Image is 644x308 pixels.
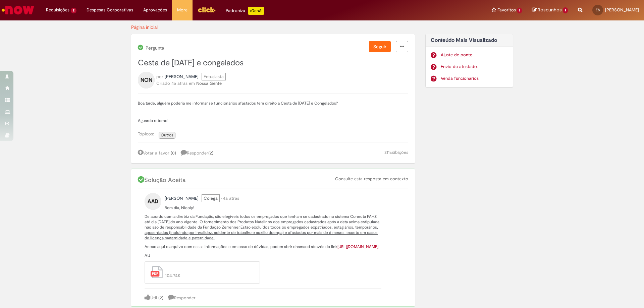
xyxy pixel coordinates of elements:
[431,38,508,44] h2: Conteúdo Mais Visualizado
[181,150,213,156] span: Responder
[441,52,508,58] a: Ajuste de ponto
[145,253,381,258] p: Att
[165,272,251,279] span: 104.74K
[145,244,381,249] p: Anexo aqui o arquivo com essas informações e em caso de dúvidas, podem abrir chamaod através do link
[165,195,199,202] a: Amanda Araujo da Silva perfil
[384,149,389,155] span: 211
[596,8,600,12] span: ES
[198,5,216,15] img: click_logo_yellow_360x200.png
[138,58,244,68] span: Cesta de [DATE] e congelados
[145,225,378,241] span: Estão excluídos todos os empregados expatriados, estagiários, temporários, aposentados (incluindo...
[223,195,239,201] time: 29/11/2021 08:33:33
[171,150,176,156] span: ( )
[138,101,408,106] p: Boa tarde, alguém poderia me informar se funcionários afastados tem direito a Cesta de [DATE] e C...
[138,176,408,188] div: Solução Aceita
[369,41,391,52] button: Seguir
[221,195,222,201] span: •
[165,195,199,201] span: Amanda Araujo da Silva perfil
[148,196,158,207] span: AAD
[563,7,568,13] span: 1
[335,176,408,182] a: Consulte esta resposta em contexto
[163,265,251,281] span: O download do anexo FAHZ (3).pdf tem 104.74K de tamanho.
[141,75,152,85] span: NON
[138,77,155,82] a: NON
[223,195,239,201] span: 4a atrás
[171,80,187,86] span: 4a atrás
[145,214,381,241] p: De acordo com a diretriz da Fundação, são elegíveis todos os empregados que tenham se cadastrado ...
[497,7,516,13] span: Favoritos
[138,150,169,156] a: Votar a favor
[138,176,187,184] span: Solução Aceita
[605,7,639,13] span: [PERSON_NAME]
[396,41,408,52] a: menu Ações
[171,80,187,86] time: 25/11/2021 12:30:51
[71,8,76,13] span: 2
[145,205,381,210] p: Bom dia, Nicoly!
[46,7,69,13] span: Requisições
[189,80,195,86] span: em
[145,295,157,301] a: Útil
[248,7,264,15] p: +GenAi
[172,150,175,156] span: 0
[202,194,220,202] span: Colega
[210,150,212,156] span: 2
[226,7,264,15] div: Padroniza
[1,3,35,17] img: ServiceNow
[165,73,199,80] a: Nicoly Oliveira Novais perfil
[532,7,568,13] a: Rascunhos
[150,265,163,281] span: arquivo
[143,7,167,13] span: Aprovações
[156,80,170,86] span: Criado
[177,7,187,13] span: More
[208,150,213,156] span: ( )
[145,198,161,204] a: AAD
[138,131,157,137] span: Tópicos:
[425,34,514,88] div: Conteúdo Mais Visualizado
[168,295,196,301] a: Responder
[160,295,162,301] span: 2
[181,149,217,157] a: 2 respostas, clique para responder
[441,64,508,70] a: Envio de atestado.
[196,80,222,86] a: Nossa Gente
[87,7,133,13] span: Despesas Corporativas
[159,132,175,139] a: Outros
[165,265,251,272] span: FAHZ (3).pdf
[161,132,173,138] span: Outros
[538,7,562,13] span: Rascunhos
[165,74,199,79] span: Nicoly Oliveira Novais perfil
[131,24,158,30] a: Página inicial
[337,244,378,249] a: [URL][DOMAIN_NAME]
[145,45,164,51] span: Pergunta
[441,75,508,82] a: Venda funcionários
[156,74,163,79] span: por
[389,149,408,155] span: Exibições
[517,8,522,13] span: 1
[138,118,408,123] p: Aguardo retorno!
[202,73,226,80] span: Entusiasta
[158,295,163,301] a: (2)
